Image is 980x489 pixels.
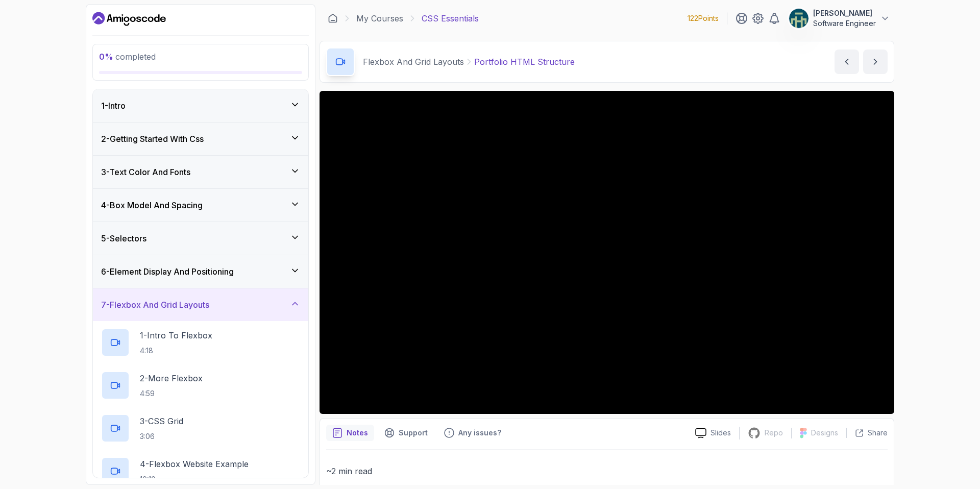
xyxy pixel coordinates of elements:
a: My Courses [356,12,403,25]
p: 4:18 [140,346,212,356]
button: 1-Intro To Flexbox4:18 [101,328,300,357]
p: Portfolio HTML Structure [474,56,575,68]
p: [PERSON_NAME] [813,8,876,18]
span: 0 % [99,52,113,62]
button: 7-Flexbox And Grid Layouts [93,288,308,321]
p: 122 Points [688,13,719,23]
iframe: 5 - Portfolio Structure [320,91,894,414]
button: 2-More Flexbox4:59 [101,371,300,400]
p: 10:10 [140,474,249,484]
p: Support [399,428,428,438]
button: 5-Selectors [93,222,308,255]
h3: 3 - Text Color And Fonts [101,166,190,178]
a: Dashboard [92,11,166,27]
button: previous content [835,50,859,74]
p: Share [868,428,888,438]
button: Feedback button [438,425,507,441]
button: next content [863,50,888,74]
a: Slides [687,428,739,438]
p: 1 - Intro To Flexbox [140,329,212,341]
button: 6-Element Display And Positioning [93,255,308,288]
button: 4-Box Model And Spacing [93,189,308,222]
button: 4-Flexbox Website Example10:10 [101,457,300,485]
p: Repo [765,428,783,438]
img: user profile image [789,9,808,28]
p: Any issues? [458,428,501,438]
button: notes button [326,425,374,441]
h3: 7 - Flexbox And Grid Layouts [101,299,209,311]
h3: 6 - Element Display And Positioning [101,265,234,278]
p: CSS Essentials [422,12,479,25]
p: ~2 min read [326,464,888,478]
h3: 5 - Selectors [101,232,146,244]
p: Notes [347,428,368,438]
p: 4:59 [140,388,203,399]
button: Support button [378,425,434,441]
p: 3:06 [140,431,183,442]
button: user profile image[PERSON_NAME]Software Engineer [789,8,890,29]
p: 3 - CSS Grid [140,415,183,427]
p: Designs [811,428,838,438]
a: Dashboard [328,13,338,23]
h3: 4 - Box Model And Spacing [101,199,203,211]
h3: 2 - Getting Started With Css [101,133,204,145]
button: 2-Getting Started With Css [93,123,308,155]
button: 3-CSS Grid3:06 [101,414,300,443]
p: Software Engineer [813,18,876,29]
button: 1-Intro [93,89,308,122]
p: 2 - More Flexbox [140,372,203,384]
h3: 1 - Intro [101,100,126,112]
p: Slides [710,428,731,438]
p: Flexbox And Grid Layouts [363,56,464,68]
span: completed [99,52,156,62]
p: 4 - Flexbox Website Example [140,458,249,470]
button: Share [846,428,888,438]
button: 3-Text Color And Fonts [93,156,308,188]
